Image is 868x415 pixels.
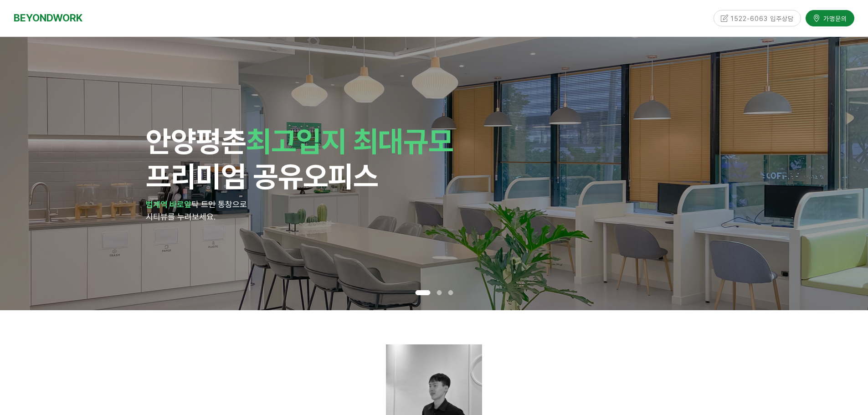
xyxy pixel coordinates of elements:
[806,9,854,25] a: 가맹문의
[191,200,247,209] span: 탁 트인 통창으로
[196,124,246,159] span: 평촌
[821,13,847,22] span: 가맹문의
[146,124,453,194] span: 안양 프리미엄 공유오피스
[246,124,453,159] span: 최고입지 최대규모
[146,200,191,209] strong: 범계역 바로앞
[14,10,82,26] a: BEYONDWORK
[146,212,216,221] span: 시티뷰를 누려보세요.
